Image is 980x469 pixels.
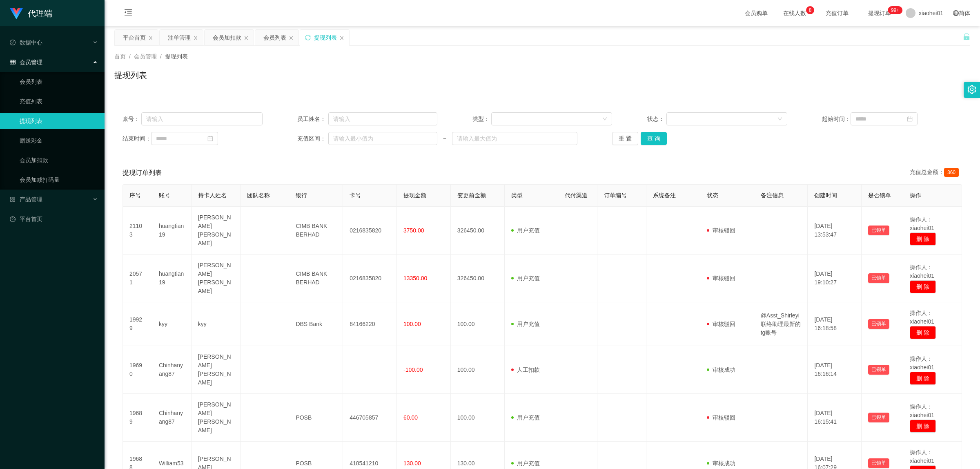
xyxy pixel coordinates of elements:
[114,0,142,27] i: 图标: menu-fold
[148,36,153,40] i: 图标: close
[328,112,437,125] input: 请输入
[451,394,505,442] td: 100.00
[511,414,540,421] span: 用户充值
[403,275,427,281] span: 13350.00
[808,207,862,255] td: [DATE] 13:53:47
[123,207,152,255] td: 21103
[314,30,337,45] div: 提现列表
[10,39,42,46] span: 数据中心
[457,192,486,199] span: 变更前金额
[452,132,577,145] input: 请输入最大值为
[403,192,426,199] span: 提现金额
[653,192,676,199] span: 系统备注
[159,192,170,199] span: 账号
[247,192,270,199] span: 团队名称
[20,132,98,149] a: 赠送彩金
[343,207,397,255] td: 0216835820
[10,196,42,203] span: 产品管理
[403,460,421,467] span: 130.00
[944,168,959,177] span: 360
[777,116,782,122] i: 图标: down
[20,93,98,109] a: 充值列表
[602,116,607,122] i: 图标: down
[207,136,213,141] i: 图标: calendar
[868,365,889,375] button: 已锁单
[707,366,735,373] span: 审核成功
[20,74,98,90] a: 会员列表
[565,192,588,199] span: 代付渠道
[296,192,307,199] span: 银行
[114,53,126,60] span: 首页
[198,192,227,199] span: 持卡人姓名
[604,192,627,199] span: 订单编号
[814,192,837,199] span: 创建时间
[808,346,862,394] td: [DATE] 16:16:14
[707,460,735,467] span: 审核成功
[193,36,198,40] i: 图标: close
[910,216,934,231] span: 操作人：xiaohei01
[123,302,152,346] td: 19929
[152,302,192,346] td: kyy
[511,227,540,234] span: 用户充值
[808,255,862,302] td: [DATE] 19:10:27
[451,207,505,255] td: 326450.00
[350,192,361,199] span: 卡号
[123,346,152,394] td: 19690
[910,355,934,371] span: 操作人：xiaohei01
[511,366,540,373] span: 人工扣款
[511,192,523,199] span: 类型
[707,321,735,327] span: 审核驳回
[152,255,192,302] td: huangtian19
[192,207,241,255] td: [PERSON_NAME] [PERSON_NAME]
[122,168,162,178] span: 提现订单列表
[289,394,343,442] td: POSB
[707,192,718,199] span: 状态
[152,207,192,255] td: huangtian19
[20,113,98,129] a: 提现列表
[339,36,344,40] i: 图标: close
[451,346,505,394] td: 100.00
[868,226,889,235] button: 已锁单
[10,8,23,20] img: logo.9652507e.png
[403,414,418,421] span: 60.00
[403,227,424,234] span: 3750.00
[289,207,343,255] td: CIMB BANK BERHAD
[152,346,192,394] td: Chinhanyang87
[910,326,936,339] button: 删 除
[10,197,16,202] i: 图标: appstore-o
[451,255,505,302] td: 326450.00
[10,10,52,16] a: 代理端
[910,168,962,178] div: 充值总金额：
[641,132,667,145] button: 查 询
[343,302,397,346] td: 84166220
[761,192,784,199] span: 备注信息
[297,115,328,123] span: 员工姓名：
[868,273,889,283] button: 已锁单
[192,394,241,442] td: [PERSON_NAME] [PERSON_NAME]
[808,394,862,442] td: [DATE] 16:15:41
[297,134,328,143] span: 充值区间：
[20,172,98,188] a: 会员加减打码量
[10,59,16,65] i: 图标: table
[910,372,936,385] button: 删 除
[707,275,735,281] span: 审核驳回
[213,30,241,45] div: 会员加扣款
[864,10,895,16] span: 提现订单
[806,6,814,14] sup: 8
[967,85,976,94] i: 图标: setting
[910,403,934,418] span: 操作人：xiaohei01
[263,30,286,45] div: 会员列表
[343,255,397,302] td: 0216835820
[910,280,936,293] button: 删 除
[779,10,810,16] span: 在线人数
[122,115,141,123] span: 账号：
[910,232,936,246] button: 删 除
[305,35,311,40] i: 图标: sync
[134,53,157,60] span: 会员管理
[165,53,188,60] span: 提现列表
[20,152,98,168] a: 会员加扣款
[707,227,735,234] span: 审核驳回
[10,40,16,45] i: 图标: check-circle-o
[168,30,191,45] div: 注单管理
[289,302,343,346] td: DBS Bank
